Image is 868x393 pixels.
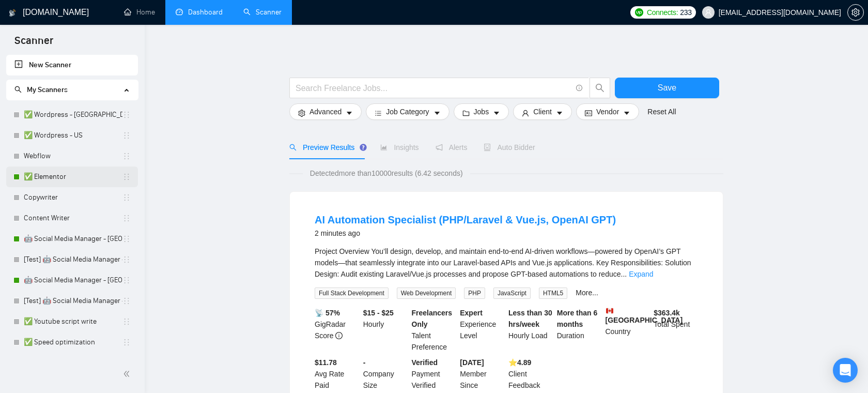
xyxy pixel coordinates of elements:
[484,144,491,151] span: robot
[410,357,458,391] div: Payment Verified
[397,288,456,299] span: Web Development
[315,358,337,367] b: $11.78
[513,103,572,120] button: userClientcaret-down
[508,309,552,328] b: Less than 30 hrs/week
[124,8,155,17] a: homeHome
[335,332,343,339] span: info-circle
[590,78,610,98] button: search
[484,143,535,152] span: Auto Bidder
[458,357,506,391] div: Member Since
[557,309,598,328] b: More than 6 months
[313,357,361,391] div: Avg Rate Paid
[6,55,138,75] li: New Scanner
[6,270,138,291] li: 🤖 Social Media Manager - America
[289,103,362,120] button: settingAdvancedcaret-down
[315,214,616,225] a: AI Automation Specialist (PHP/Laravel & Vue.js, OpenAI GPT)
[412,309,453,328] b: Freelancers Only
[122,152,131,160] span: holder
[346,109,353,117] span: caret-down
[647,7,678,18] span: Connects:
[289,144,297,151] span: search
[606,307,683,324] b: [GEOGRAPHIC_DATA]
[6,146,138,167] li: Webflow
[380,143,419,152] span: Insights
[493,109,500,117] span: caret-down
[847,4,864,21] button: setting
[506,357,555,391] div: Client Feedback
[436,144,443,151] span: notification
[24,229,122,249] a: 🤖 Social Media Manager - [GEOGRAPHIC_DATA]
[635,8,643,17] img: upwork-logo.png
[555,307,603,353] div: Duration
[596,106,619,117] span: Vendor
[647,106,676,117] a: Reset All
[24,187,122,208] a: Copywriter
[9,5,16,21] img: logo
[24,208,122,229] a: Content Writer
[24,332,122,353] a: ✅ Speed optimization
[176,8,223,17] a: dashboardDashboard
[315,288,389,299] span: Full Stack Development
[576,289,598,297] a: More...
[122,173,131,181] span: holder
[122,255,131,264] span: holder
[361,357,410,391] div: Company Size
[366,103,449,120] button: barsJob Categorycaret-down
[313,307,361,353] div: GigRadar Score
[493,288,531,299] span: JavaScript
[458,307,506,353] div: Experience Level
[433,109,441,117] span: caret-down
[576,103,639,120] button: idcardVendorcaret-down
[6,311,138,332] li: ✅ Youtube script write
[24,146,122,167] a: Webflow
[6,33,61,55] span: Scanner
[6,208,138,229] li: Content Writer
[24,291,122,311] a: [Test] 🤖 Social Media Manager - [GEOGRAPHIC_DATA]
[629,270,653,278] a: Expand
[506,307,555,353] div: Hourly Load
[122,276,131,284] span: holder
[6,229,138,249] li: 🤖 Social Media Manager - Europe
[6,291,138,311] li: [Test] 🤖 Social Media Manager - America
[309,106,342,117] span: Advanced
[14,86,22,93] span: search
[122,193,131,202] span: holder
[464,288,485,299] span: PHP
[436,143,468,152] span: Alerts
[585,109,592,117] span: idcard
[833,358,858,383] div: Open Intercom Messenger
[375,109,382,117] span: bars
[386,106,429,117] span: Job Category
[122,338,131,346] span: holder
[303,168,470,179] span: Detected more than 10000 results (6.42 seconds)
[122,297,131,305] span: holder
[315,246,698,280] div: Project Overview You’ll design, develop, and maintain end-to-end AI-driven workflows—powered by O...
[621,270,627,278] span: ...
[363,358,366,367] b: -
[508,358,531,367] b: ⭐️ 4.89
[6,125,138,146] li: ✅ Wordpress - US
[410,307,458,353] div: Talent Preference
[6,167,138,187] li: ✅ Elementor
[24,167,122,187] a: ✅ Elementor
[6,249,138,270] li: [Test] 🤖 Social Media Manager - Europe
[6,104,138,125] li: ✅ Wordpress - Europe
[27,85,68,94] span: My Scanners
[243,8,282,17] a: searchScanner
[315,227,616,239] div: 2 minutes ago
[123,369,133,379] span: double-left
[556,109,563,117] span: caret-down
[474,106,489,117] span: Jobs
[412,358,438,367] b: Verified
[533,106,552,117] span: Client
[361,307,410,353] div: Hourly
[460,358,484,367] b: [DATE]
[522,109,529,117] span: user
[652,307,700,353] div: Total Spent
[315,247,691,278] span: Project Overview You’ll design, develop, and maintain end-to-end AI-driven workflows—powered by O...
[654,309,680,317] b: $ 363.4k
[24,249,122,270] a: [Test] 🤖 Social Media Manager - [GEOGRAPHIC_DATA]
[24,270,122,291] a: 🤖 Social Media Manager - [GEOGRAPHIC_DATA]
[122,214,131,222] span: holder
[623,109,630,117] span: caret-down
